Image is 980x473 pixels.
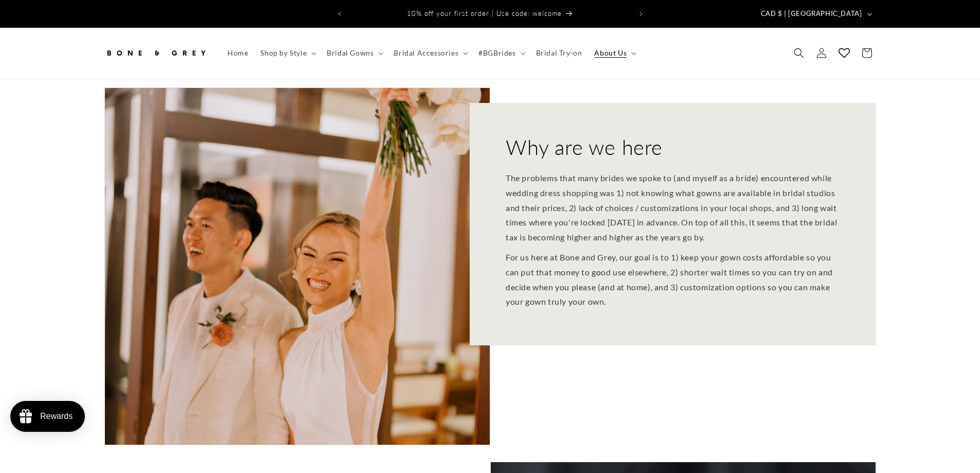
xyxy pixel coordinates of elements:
[788,42,810,64] summary: Search
[221,42,254,64] a: Home
[227,48,248,58] span: Home
[472,42,529,64] summary: #BGBrides
[506,250,840,309] p: For us here at Bone and Grey, our goal is to 1) keep your gown costs affordable so you can put th...
[260,48,307,58] span: Shop by Style
[104,42,207,64] img: Bone and Grey Bridal
[407,9,562,17] span: 10% off your first order | Use code: welcome
[755,4,876,24] button: CAD $ | [GEOGRAPHIC_DATA]
[588,42,640,64] summary: About Us
[387,42,472,64] summary: Bridal Accessories
[254,42,320,64] summary: Shop by Style
[320,42,387,64] summary: Bridal Gowns
[100,38,211,68] a: Bone and Grey Bridal
[594,48,627,58] span: About Us
[506,134,663,161] h2: Why are we here
[761,9,862,19] span: CAD $ | [GEOGRAPHIC_DATA]
[394,48,458,58] span: Bridal Accessories
[328,4,351,24] button: Previous announcement
[478,48,515,58] span: #BGBrides
[40,412,73,421] div: Rewards
[536,48,582,58] span: Bridal Try-on
[630,4,652,24] button: Next announcement
[327,48,373,58] span: Bridal Gowns
[530,42,589,64] a: Bridal Try-on
[506,171,840,245] p: The problems that many brides we spoke to (and myself as a bride) encountered while wedding dress...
